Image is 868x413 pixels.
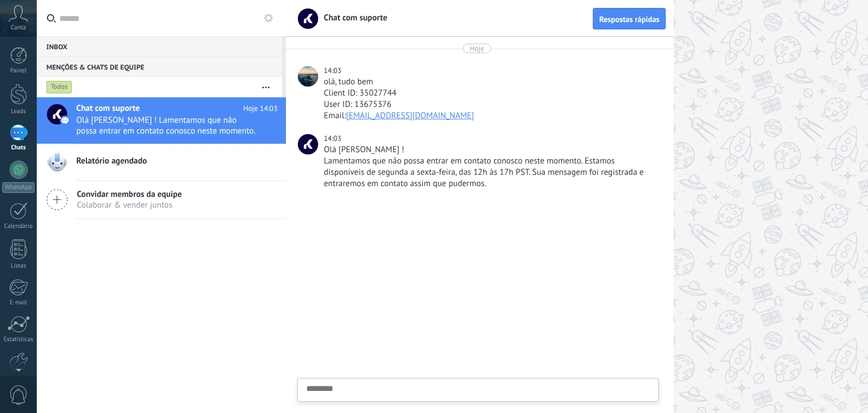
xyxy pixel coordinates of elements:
[298,66,318,87] span: Marcos
[2,67,35,75] div: Painel
[2,263,35,270] div: Listas
[244,103,277,114] span: Hoje 14:03
[324,156,656,190] div: Lamentamos que não possa entrar em contato conosco neste momento. Estamos disponíveis de segunda ...
[37,97,286,144] a: Chat com suporte Hoje 14:03 Olá [PERSON_NAME] ! Lamentamos que não possa entrar em contato conosc...
[324,110,656,122] div: Email:
[77,189,182,200] span: Convidar membros da equipe
[11,24,26,32] span: Conta
[470,44,484,53] div: Hoje
[76,103,140,114] span: Chat com suporte
[324,133,343,144] div: 14:03
[593,8,666,29] button: Respostas rápidas
[324,88,656,99] div: Client ID: 35027744
[298,134,318,154] span: Chat com suporte
[2,144,35,152] div: Chats
[37,36,282,57] div: Inbox
[2,182,34,193] div: WhatsApp
[599,15,659,23] span: Respostas rápidas
[254,77,278,97] button: Mais
[37,144,286,180] a: Relatório agendado
[77,200,182,210] span: Colaborar & vender juntos
[76,156,147,167] span: Relatório agendado
[37,57,282,77] div: Menções & Chats de equipe
[346,110,474,121] a: [EMAIL_ADDRESS][DOMAIN_NAME]
[76,115,256,136] span: Olá [PERSON_NAME] ! Lamentamos que não possa entrar em contato conosco neste momento. Estamos dis...
[324,76,656,88] div: olá, tudo bem
[46,80,72,94] div: Todos
[324,144,656,156] div: Olá [PERSON_NAME] !
[2,223,35,230] div: Calendário
[317,12,387,23] span: Chat com suporte
[324,99,656,110] div: User ID: 13675376
[2,336,35,343] div: Estatísticas
[2,108,35,115] div: Leads
[324,65,343,76] div: 14:03
[2,299,35,307] div: E-mail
